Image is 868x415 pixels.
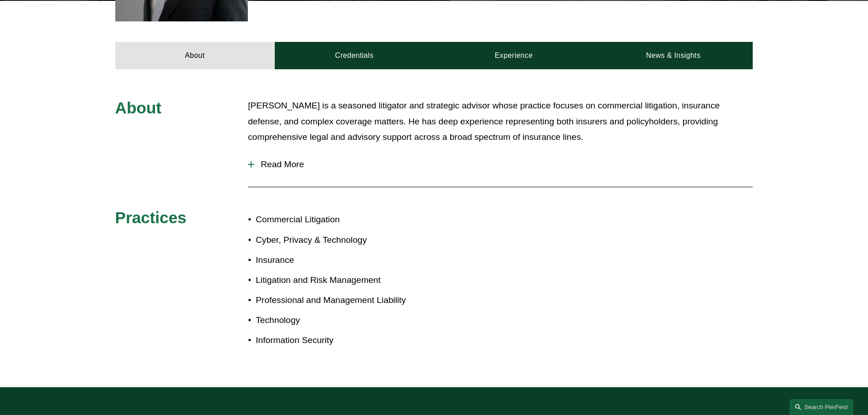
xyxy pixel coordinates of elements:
[434,42,594,69] a: Experience
[256,272,434,288] p: Litigation and Risk Management
[248,98,753,145] p: [PERSON_NAME] is a seasoned litigator and strategic advisor whose practice focuses on commercial ...
[256,292,434,308] p: Professional and Management Liability
[115,209,187,226] span: Practices
[256,232,434,248] p: Cyber, Privacy & Technology
[256,313,434,328] p: Technology
[256,333,434,348] p: Information Security
[275,42,434,69] a: Credentials
[593,42,753,69] a: News & Insights
[256,212,434,228] p: Commercial Litigation
[115,99,162,117] span: About
[115,42,275,69] a: About
[254,159,753,169] span: Read More
[248,153,753,176] button: Read More
[790,399,853,415] a: Search this site
[256,252,434,268] p: Insurance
